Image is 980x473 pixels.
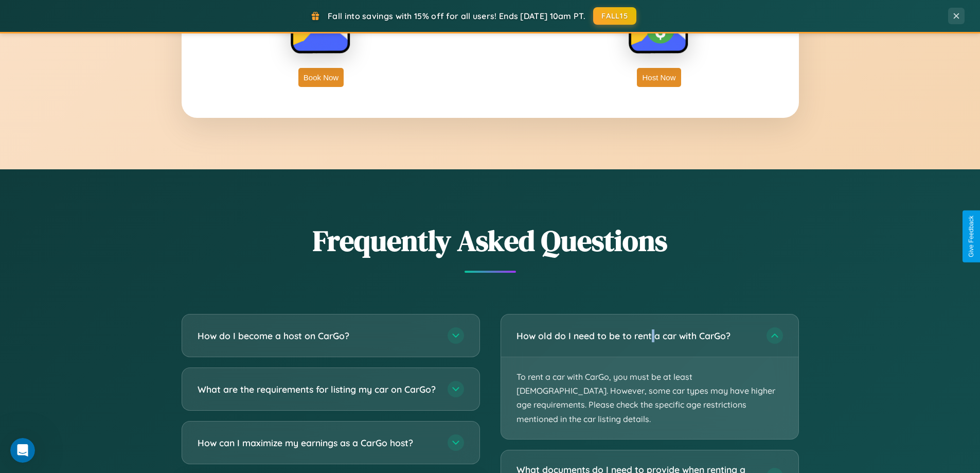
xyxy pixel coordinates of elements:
p: To rent a car with CarGo, you must be at least [DEMOGRAPHIC_DATA]. However, some car types may ha... [501,357,798,439]
button: Book Now [298,68,344,87]
h3: How can I maximize my earnings as a CarGo host? [198,436,437,449]
h3: What are the requirements for listing my car on CarGo? [198,383,437,396]
span: Fall into savings with 15% off for all users! Ends [DATE] 10am PT. [328,11,585,21]
div: Give Feedback [968,216,975,257]
button: FALL15 [593,7,636,25]
h3: How old do I need to be to rent a car with CarGo? [516,329,756,342]
iframe: Intercom live chat [10,438,35,463]
h2: Frequently Asked Questions [182,221,799,260]
button: Host Now [637,68,681,87]
h3: How do I become a host on CarGo? [198,329,437,342]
